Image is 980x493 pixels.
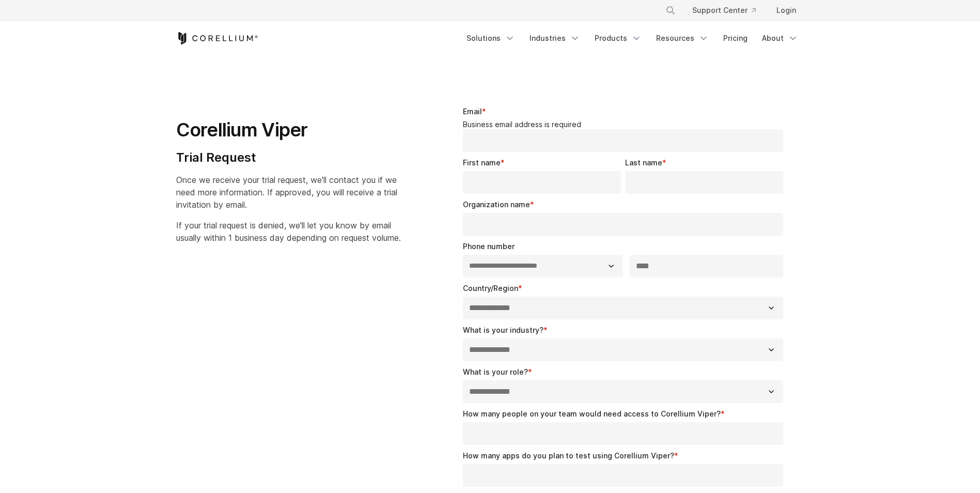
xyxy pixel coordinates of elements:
[625,158,662,167] span: Last name
[684,1,764,20] a: Support Center
[463,367,528,376] span: What is your role?
[176,32,258,44] a: Corellium Home
[463,107,482,116] span: Email
[588,29,648,48] a: Products
[463,120,788,129] legend: Business email address is required
[463,242,515,251] span: Phone number
[717,29,754,48] a: Pricing
[768,1,804,20] a: Login
[176,220,401,243] span: If your trial request is denied, we'll let you know by email usually within 1 business day depend...
[463,284,518,292] span: Country/Region
[463,200,530,209] span: Organization name
[176,118,401,142] h1: Corellium Viper
[460,29,804,48] div: Navigation Menu
[176,175,397,210] span: Once we receive your trial request, we'll contact you if we need more information. If approved, y...
[523,29,586,48] a: Industries
[463,451,674,460] span: How many apps do you plan to test using Corellium Viper?
[650,29,715,48] a: Resources
[463,158,501,167] span: First name
[661,1,680,20] button: Search
[463,326,543,334] span: What is your industry?
[653,1,804,20] div: Navigation Menu
[756,29,804,48] a: About
[460,29,521,48] a: Solutions
[176,150,401,165] h4: Trial Request
[463,409,721,418] span: How many people on your team would need access to Corellium Viper?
